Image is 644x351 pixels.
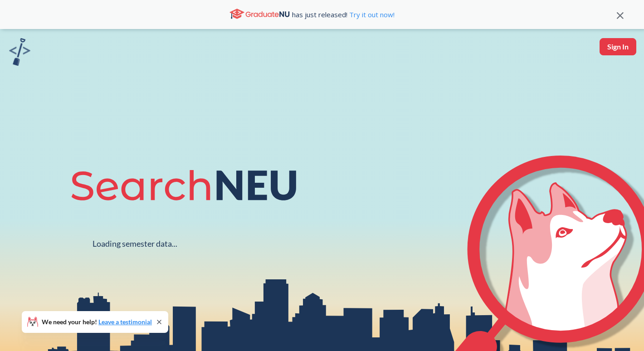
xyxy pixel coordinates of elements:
button: Sign In [600,38,636,55]
div: Loading semester data... [93,239,177,249]
img: sandbox logo [9,38,30,66]
a: Leave a testimonial [98,318,152,326]
span: has just released! [292,10,395,19]
a: Try it out now! [347,10,395,19]
span: We need your help! [42,319,152,325]
a: sandbox logo [9,38,30,68]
